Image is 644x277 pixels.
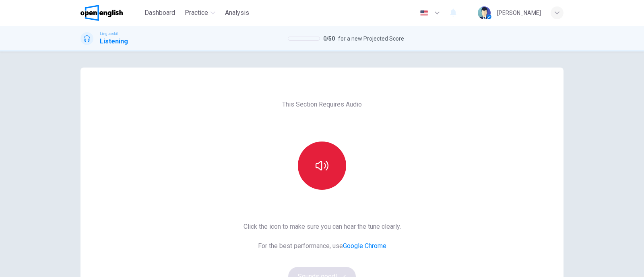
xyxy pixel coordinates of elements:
a: OpenEnglish logo [80,5,141,21]
button: Analysis [222,6,252,20]
span: This Section Requires Audio [282,100,362,109]
div: [PERSON_NAME] [497,8,541,18]
span: for a new Projected Score [338,34,404,43]
span: 0 / 50 [323,34,335,43]
img: OpenEnglish logo [80,5,123,21]
span: For the best performance, use [244,241,401,251]
span: Practice [185,8,208,18]
span: Analysis [225,8,249,18]
img: Profile picture [478,6,491,19]
img: en [419,10,429,16]
button: Dashboard [141,6,178,20]
button: Practice [182,6,219,20]
span: Click the icon to make sure you can hear the tune clearly. [244,222,401,232]
a: Google Chrome [343,242,386,250]
span: Linguaskill [100,31,120,37]
h1: Listening [100,37,128,46]
span: Dashboard [144,8,175,18]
